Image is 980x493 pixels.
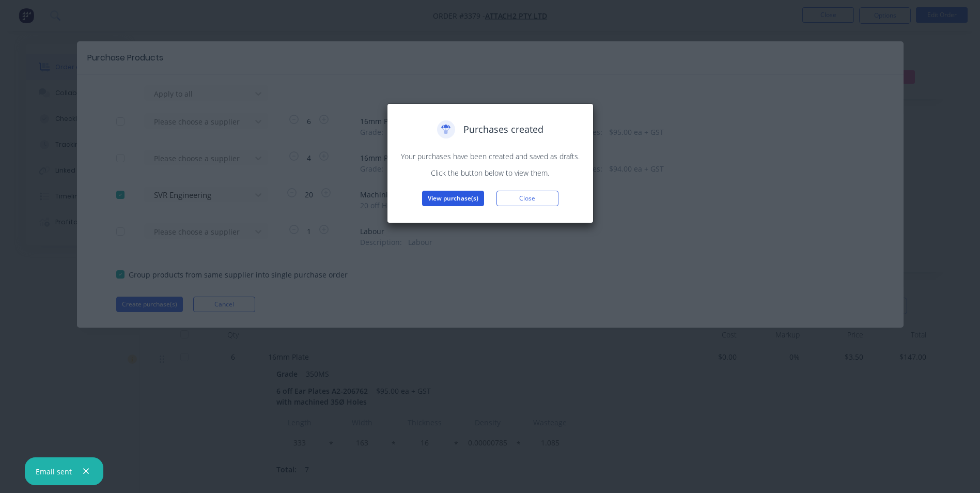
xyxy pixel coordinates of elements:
p: Your purchases have been created and saved as drafts. [398,151,583,162]
button: View purchase(s) [422,191,484,206]
button: Close [496,191,558,206]
div: Email sent [36,466,72,477]
span: Purchases created [463,122,543,136]
p: Click the button below to view them. [398,167,583,178]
